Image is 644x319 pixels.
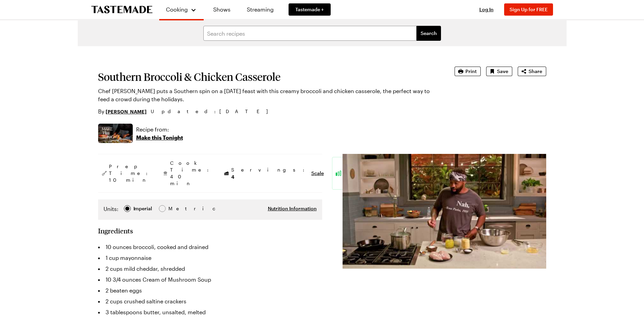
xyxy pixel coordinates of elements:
img: Show where recipe is used [98,124,133,143]
a: Tastemade + [289,3,331,16]
label: Units: [104,205,118,213]
button: Nutrition Information [268,205,317,212]
button: Share [518,67,546,76]
button: Print [455,67,481,76]
span: Print [465,68,477,75]
span: Save [497,68,508,75]
span: Imperial [133,205,153,212]
li: 10 ounces broccoli, cooked and drained [98,242,322,252]
span: Updated : [DATE] [151,108,275,115]
p: Recipe from: [136,125,183,134]
a: To Tastemade Home Page [91,6,152,14]
button: filters [417,26,441,41]
li: 2 cups mild cheddar, shredded [98,263,322,274]
button: Log In [473,6,500,13]
p: By [98,107,147,116]
span: 4 [231,173,234,180]
button: Scale [311,170,324,177]
div: Metric [168,205,183,212]
span: Cook Time: 40 min [170,160,212,187]
span: Cooking [166,6,188,13]
a: Recipe from:Make this Tonight [136,125,183,142]
div: Imperial [133,205,152,212]
span: Prep Time: 10 min [109,163,151,183]
span: Search [421,30,437,37]
span: Servings: [231,166,308,180]
h1: Southern Broccoli & Chicken Casserole [98,71,436,83]
button: Cooking [166,3,197,16]
a: [PERSON_NAME] [106,108,147,115]
span: Sign Up for FREE [510,6,548,12]
li: 10 3/4 ounces Cream of Mushroom Soup [98,274,322,285]
li: 2 beaten eggs [98,285,322,296]
li: 2 cups crushed saltine crackers [98,296,322,307]
button: Sign Up for FREE [504,3,553,16]
span: Metric [168,205,183,212]
p: Make this Tonight [136,134,183,142]
li: 3 tablespoons butter, unsalted, melted [98,307,322,318]
p: Chef [PERSON_NAME] puts a Southern spin on a [DATE] feast with this creamy broccoli and chicken c... [98,87,436,103]
span: Log In [479,6,494,12]
span: Tastemade + [295,6,324,13]
li: 1 cup mayonnaise [98,252,322,263]
div: Imperial Metric [104,205,183,214]
span: Share [529,68,542,75]
h2: Ingredients [98,227,133,235]
button: Save recipe [486,67,512,76]
input: Search recipes [203,26,417,41]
